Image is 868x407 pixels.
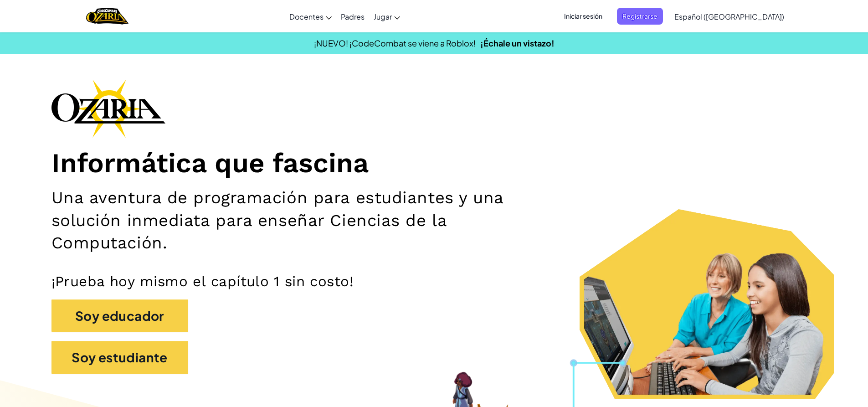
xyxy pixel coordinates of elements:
button: Registrarse [617,8,663,25]
span: Jugar [374,12,392,21]
a: Docentes [285,4,336,29]
span: Docentes [289,12,324,21]
button: Soy educador [51,299,188,332]
a: Padres [336,4,369,29]
button: Iniciar sesión [559,8,608,25]
button: Soy estudiante [51,341,188,374]
span: Español ([GEOGRAPHIC_DATA]) [674,12,784,21]
h1: Informática que fascina [51,147,817,180]
img: Home [86,7,128,26]
a: Ozaria by CodeCombat logo [86,7,128,26]
span: ¡NUEVO! ¡CodeCombat se viene a Roblox! [314,38,476,48]
a: Jugar [369,4,405,29]
a: ¡Échale un vistazo! [480,38,555,48]
a: Español ([GEOGRAPHIC_DATA]) [670,4,789,29]
img: Ozaria branding logo [51,79,165,138]
p: ¡Prueba hoy mismo el capítulo 1 sin costo! [51,273,817,290]
h2: Una aventura de programación para estudiantes y una solución inmediata para enseñar Ciencias de l... [51,186,565,254]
